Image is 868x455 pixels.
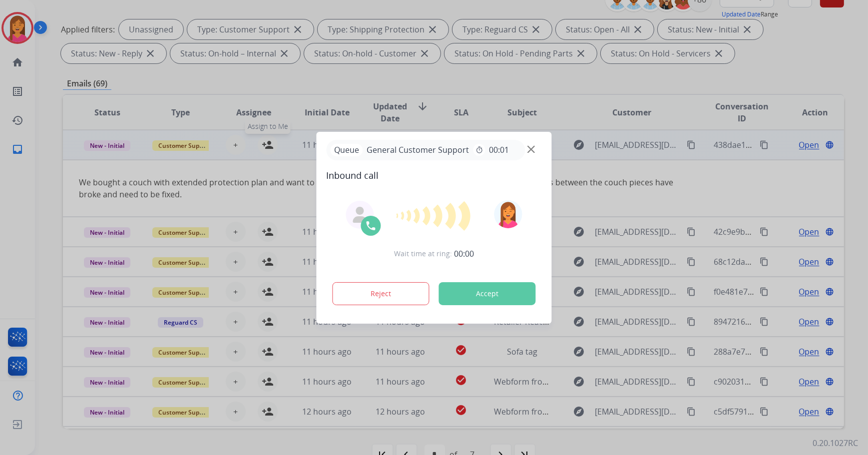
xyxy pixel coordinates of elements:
span: Inbound call [327,168,542,182]
img: avatar [494,200,522,228]
span: 00:00 [454,248,474,260]
span: General Customer Support [363,144,473,156]
button: Accept [439,282,536,305]
span: 00:01 [489,144,509,156]
mat-icon: timer [475,146,483,154]
img: agent-avatar [352,207,368,223]
p: 0.20.1027RC [813,437,858,449]
p: Queue [331,144,363,156]
img: close-button [527,145,535,153]
span: Wait time at ring: [394,249,452,259]
img: call-icon [365,220,377,232]
button: Reject [333,282,430,305]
